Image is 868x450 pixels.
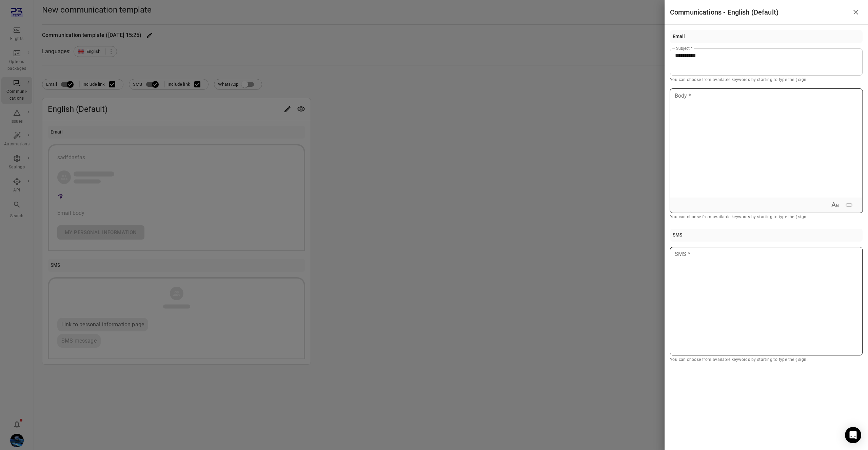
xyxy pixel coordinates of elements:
button: Close drawer [849,5,863,19]
p: You can choose from available keywords by starting to type the { sign. [670,77,863,83]
button: Expand text format [829,199,842,211]
p: You can choose from available keywords by starting to type the { sign. [670,356,863,363]
h1: Communications - English (Default) [670,7,778,18]
div: SMS [673,231,682,239]
div: Rich text formatting [827,197,857,213]
div: Open Intercom Messenger [845,427,861,443]
p: You can choose from available keywords by starting to type the { sign. [670,214,863,221]
div: Email [673,33,685,40]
